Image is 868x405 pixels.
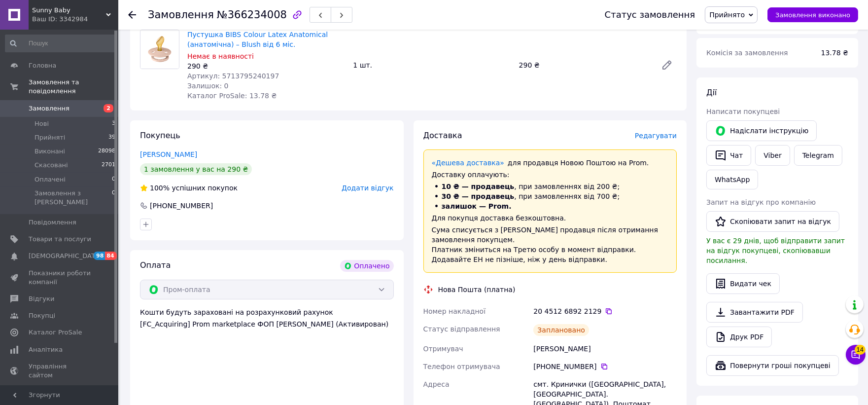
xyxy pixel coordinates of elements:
div: Оплачено [340,260,393,272]
button: Чат з покупцем14 [846,345,866,365]
a: [PERSON_NAME] [140,150,197,158]
span: Замовлення та повідомлення [29,78,118,96]
div: Для покупця доставка безкоштовна. [432,213,669,223]
span: Каталог ProSale: 13.78 ₴ [187,92,277,100]
span: Sunny Baby [32,6,106,15]
a: WhatsApp [706,170,758,189]
a: Пустушка BIBS Colour Latex Anatomical (анатомічна) – Blush від 6 міс. [187,31,328,48]
span: Залишок: 0 [187,82,229,90]
span: Повідомлення [29,218,76,227]
div: Доставку оплачують: [432,170,669,180]
span: Доставка [423,131,462,140]
input: Пошук [5,35,116,52]
span: 10 ₴ — продавець [442,183,515,190]
div: Нова Пошта (платна) [436,285,518,295]
span: Дії [706,88,717,97]
span: Додати відгук [342,184,393,192]
span: Оплачені [35,175,66,184]
span: Написати покупцеві [706,108,780,115]
div: для продавця Новою Поштою на Prom. [432,158,669,168]
span: Запит на відгук про компанію [706,198,816,206]
button: Надіслати інструкцію [706,120,817,141]
span: №366234008 [217,9,287,21]
span: 30 ₴ — продавець [442,192,515,200]
span: 2 [104,104,113,112]
div: Сума списується з [PERSON_NAME] продавця після отримання замовлення покупцем. Платник зміниться н... [432,225,669,264]
span: [DEMOGRAPHIC_DATA] [29,252,102,260]
span: 39 [108,133,115,142]
span: 13.78 ₴ [821,49,848,57]
span: Показники роботи компанії [29,269,91,287]
span: 0 [112,175,115,184]
span: Управління сайтом [29,362,91,380]
span: Комісія за замовлення [706,49,788,57]
span: Нові [35,119,49,128]
div: 1 шт. [349,58,515,72]
span: Адреса [423,380,450,388]
span: Каталог ProSale [29,328,82,337]
div: 290 ₴ [515,58,653,72]
div: Статус замовлення [605,10,695,20]
span: 14 [855,345,866,355]
a: Telegram [794,145,842,166]
div: Кошти будуть зараховані на розрахунковий рахунок [140,307,394,329]
span: У вас є 29 днів, щоб відправити запит на відгук покупцеві, скопіювавши посилання. [706,237,845,264]
div: 290 ₴ [187,61,345,71]
button: Чат [706,145,751,166]
span: Замовлення [148,9,214,21]
span: залишок — Prom. [442,202,512,210]
span: Головна [29,61,56,70]
span: 0 [112,189,115,207]
span: Номер накладної [423,307,486,315]
a: Друк PDF [706,327,772,347]
button: Скопіювати запит на відгук [706,211,839,232]
span: 84 [105,252,116,260]
span: Виконані [35,147,65,156]
div: Ваш ID: 3342984 [32,15,118,24]
span: Прийняті [35,133,65,142]
button: Повернути гроші покупцеві [706,355,839,376]
a: «Дешева доставка» [432,159,504,167]
span: Отримувач [423,345,463,353]
div: [PHONE_NUMBER] [533,362,677,371]
span: Замовлення з [PERSON_NAME] [35,189,112,207]
li: , при замовленнях від 200 ₴; [432,182,669,191]
span: Прийнято [709,11,745,19]
span: Скасовані [35,161,68,170]
span: Покупці [29,311,55,320]
button: Видати чек [706,273,780,294]
div: [PHONE_NUMBER] [149,201,214,211]
li: , при замовленнях від 700 ₴; [432,191,669,201]
a: Завантажити PDF [706,302,803,323]
div: 1 замовлення у вас на 290 ₴ [140,163,252,175]
span: 28098 [98,147,115,156]
span: Відгуки [29,295,54,303]
a: Viber [755,145,790,166]
span: Аналітика [29,345,63,354]
img: Пустушка BIBS Colour Latex Anatomical (анатомічна) – Blush від 6 міс. [140,30,179,69]
a: Редагувати [657,55,677,75]
button: Замовлення виконано [767,7,858,22]
span: Замовлення виконано [775,11,850,19]
div: [PERSON_NAME] [531,340,679,358]
span: Покупець [140,131,180,140]
span: Редагувати [635,132,677,140]
div: 20 4512 6892 2129 [533,306,677,316]
span: 2701 [102,161,115,170]
span: 3 [112,119,115,128]
span: Замовлення [29,104,69,113]
div: [FC_Acquiring] Prom marketplace ФОП [PERSON_NAME] (Активирован) [140,319,394,329]
span: 98 [94,252,105,260]
span: Оплата [140,260,171,270]
div: успішних покупок [140,183,238,193]
span: 100% [150,184,170,192]
span: Артикул: 5713795240197 [187,72,279,80]
div: Повернутися назад [128,10,136,20]
div: Заплановано [533,324,589,336]
span: Статус відправлення [423,325,500,333]
span: Телефон отримувача [423,363,500,370]
span: Немає в наявності [187,52,254,60]
span: Товари та послуги [29,235,91,244]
